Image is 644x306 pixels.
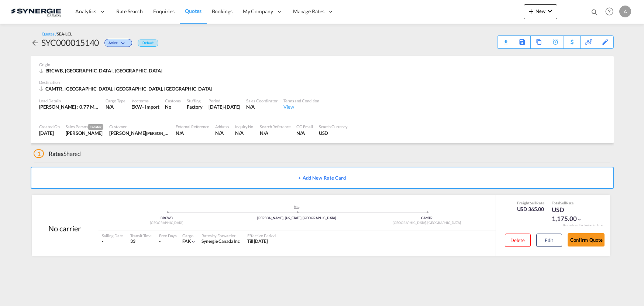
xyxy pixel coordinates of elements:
div: [PERSON_NAME] : 0.77 MT | Volumetric Wt : 0.71 CBM | Chargeable Wt : 0.77 W/M [39,103,100,110]
div: icon-magnify [590,8,599,19]
span: [PERSON_NAME] BEARINGS [146,130,197,136]
div: CAMTR, Montreal, QC, Americas [39,85,214,92]
div: 29 Oct 2025 [209,103,240,110]
div: No [165,103,180,110]
div: Address [215,124,229,129]
span: Sell [560,201,566,205]
div: Search Currency [319,124,348,129]
md-icon: icon-plus 400-fg [527,7,535,16]
div: Search Reference [260,124,290,129]
span: Till [DATE] [247,238,268,244]
div: USD [319,130,348,136]
div: CAMTR [362,216,492,221]
span: Quotes [185,8,201,14]
div: Adriana Groposila [66,130,103,136]
div: Incoterms [131,98,159,103]
span: BRCWB, [GEOGRAPHIC_DATA], [GEOGRAPHIC_DATA] [45,68,163,74]
button: Confirm Quote [568,233,605,246]
div: Till 29 Oct 2025 [247,238,268,245]
div: BRCWB [102,216,232,221]
span: Help [603,5,616,18]
span: Rate Search [116,8,143,14]
button: icon-plus 400-fgNewicon-chevron-down [524,4,557,19]
div: A [619,6,631,17]
img: 1f56c880d42311ef80fc7dca854c8e59.png [11,3,61,20]
span: My Company [243,8,273,15]
md-icon: icon-chevron-down [120,41,128,45]
div: N/A [215,130,229,136]
button: Edit [536,234,562,247]
div: Period [209,98,240,103]
md-icon: icon-chevron-down [577,217,582,222]
div: - [102,238,123,245]
div: Sailing Date [102,233,123,238]
div: icon-arrow-left [31,37,41,48]
md-icon: icon-chevron-down [545,7,554,16]
span: Enquiries [153,8,175,14]
div: Stuffing [187,98,203,103]
div: N/A [106,103,125,110]
div: Effective Period [247,233,275,238]
span: Manage Rates [293,8,324,15]
div: Default [138,40,158,47]
div: View [283,103,319,110]
div: Customs [165,98,180,103]
div: [GEOGRAPHIC_DATA], [GEOGRAPHIC_DATA] [362,221,492,225]
span: Creator [88,124,103,130]
div: Sales Person [66,124,103,130]
div: Synergie Canada Inc [202,238,240,245]
div: No carrier [48,223,80,234]
div: - import [142,103,159,110]
div: N/A [296,130,313,136]
div: Help [603,5,619,18]
div: Sales Coordinator [246,98,278,103]
div: 33 [130,238,152,245]
div: Shared [34,150,81,158]
span: Rates [49,150,63,157]
div: N/A [260,130,290,136]
div: N/A [176,130,209,136]
div: External Reference [176,124,209,129]
div: - [159,238,161,245]
span: New [527,8,554,14]
span: Sell [530,201,536,205]
div: Cargo Type [106,98,125,103]
div: Rates by Forwarder [202,233,240,238]
div: Factory Stuffing [187,103,203,110]
button: + Add New Rate Card [31,167,614,189]
div: Transit Time [130,233,152,238]
div: Load Details [39,98,100,103]
div: [PERSON_NAME], [US_STATE], [GEOGRAPHIC_DATA] [232,216,362,221]
div: EXW [131,103,142,110]
div: Quotes /SEA-LCL [42,31,73,37]
span: Analytics [75,8,96,15]
div: Terms and Condition [283,98,319,103]
div: Origin [39,62,605,67]
span: Bookings [212,8,233,14]
div: Created On [39,124,60,129]
div: Remark and Inclusion included [558,223,610,227]
div: Total Rate [552,200,589,205]
div: N/A [235,130,254,136]
span: Synergie Canada Inc [202,238,240,244]
md-icon: icon-arrow-left [31,38,39,47]
div: Quote PDF is not available at this time [501,36,510,42]
div: Change Status Here [99,37,134,48]
md-icon: icon-chevron-down [191,239,196,244]
div: Change Status Here [104,39,132,47]
div: Freight Rate [517,200,545,205]
span: SEA-LCL [57,31,72,36]
span: Active [109,41,119,48]
div: Destination [39,79,605,85]
div: ADAM LENETSKY [109,130,170,136]
div: [GEOGRAPHIC_DATA] [102,221,232,225]
div: N/A [246,103,278,110]
div: USD 1,175.00 [552,205,589,223]
div: USD 365.00 [517,205,545,213]
md-icon: assets/icons/custom/ship-fill.svg [292,205,301,209]
span: FAK [182,238,191,244]
div: Inquiry No. [235,124,254,129]
div: SYC000015140 [41,37,99,48]
div: Save As Template [514,36,530,48]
